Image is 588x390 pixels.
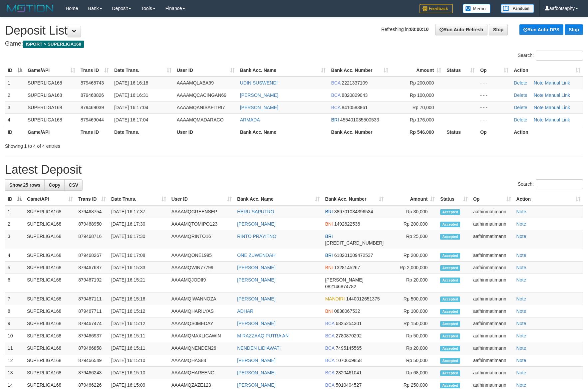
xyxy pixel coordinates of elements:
td: 6 [5,274,24,293]
span: Copy 389701034396534 to clipboard [334,209,373,214]
th: Game/API [25,126,78,138]
td: Rp 50,000 [386,330,438,342]
span: [DATE] 16:17:04 [114,117,148,122]
th: Bank Acc. Number [328,126,391,138]
th: ID [5,126,25,138]
th: Status: activate to sort column ascending [444,64,477,77]
span: Copy 1440012651375 to clipboard [346,296,380,301]
td: Rp 20,000 [386,342,438,354]
td: SUPERLIGA168 [25,113,78,126]
th: Trans ID: activate to sort column ascending [76,193,109,205]
a: [PERSON_NAME] [237,358,275,363]
img: MOTION_logo.png [5,3,56,13]
a: [PERSON_NAME] [237,296,275,301]
td: Rp 20,000 [386,274,438,293]
td: SUPERLIGA168 [24,293,76,305]
td: [DATE] 16:17:08 [109,249,169,262]
td: [DATE] 16:15:10 [109,367,169,379]
th: User ID: activate to sort column ascending [169,193,234,205]
td: SUPERLIGA168 [24,354,76,367]
a: Note [516,234,526,239]
div: Showing 1 to 4 of 4 entries [5,140,240,149]
td: SUPERLIGA168 [24,317,76,330]
td: 879467711 [76,305,109,317]
h4: Game: [5,41,583,47]
td: AAAAMQNENDEN26 [169,342,234,354]
span: Copy 1328145267 to clipboard [334,265,360,270]
span: Accepted [440,333,460,339]
td: Rp 200,000 [386,249,438,262]
a: Stop [565,24,583,35]
a: Delete [514,80,527,86]
td: AAAAMQMAXLIGAWIN [169,330,234,342]
span: Copy 2780870292 to clipboard [336,333,362,338]
td: aafhinmatimann [470,262,514,274]
span: Copy [49,182,60,188]
label: Search: [518,179,583,189]
a: UDIN SUSWENDI [240,80,278,86]
td: 879468754 [76,205,109,218]
a: ARMADA [240,117,260,122]
span: BCA [325,358,334,363]
a: Note [516,277,526,283]
td: SUPERLIGA168 [24,274,76,293]
span: Copy 2221337109 to clipboard [342,80,368,86]
span: BNI [325,221,333,227]
td: Rp 30,000 [386,205,438,218]
img: panduan.png [501,4,534,13]
a: Stop [489,24,508,35]
th: ID: activate to sort column descending [5,64,25,77]
td: aafhinmatimann [470,274,514,293]
th: User ID [174,126,237,138]
a: ADHAR [237,308,253,314]
span: BCA [331,93,340,98]
a: Note [516,308,526,314]
span: 879468826 [81,93,104,98]
td: 879467474 [76,317,109,330]
td: [DATE] 16:15:21 [109,274,169,293]
span: BCA [325,370,334,375]
a: Note [516,253,526,258]
span: Accepted [440,309,460,314]
td: - - - [477,113,511,126]
a: Note [534,105,544,110]
a: Note [516,221,526,227]
th: Op: activate to sort column ascending [470,193,514,205]
span: BRI [325,253,333,258]
a: Note [516,321,526,326]
th: Op [477,126,511,138]
a: Manual Link [545,117,570,122]
span: Copy 6825254301 to clipboard [336,321,362,326]
td: - - - [477,77,511,89]
td: aafhinmatimann [470,293,514,305]
a: Manual Link [545,105,570,110]
span: Copy 7495145565 to clipboard [336,345,362,351]
span: Accepted [440,321,460,327]
td: SUPERLIGA168 [24,262,76,274]
span: BRI [325,209,333,214]
a: [PERSON_NAME] [237,277,275,283]
td: 879468716 [76,230,109,249]
span: Accepted [440,222,460,227]
td: AAAAMQHAREENG [169,367,234,379]
td: aafhinmatimann [470,342,514,354]
span: Copy 618201009472537 to clipboard [334,253,373,258]
span: Accepted [440,234,460,240]
th: Bank Acc. Name [237,126,329,138]
span: Accepted [440,296,460,302]
a: Note [516,382,526,388]
a: Manual Link [545,80,570,86]
a: NENDEN LIDIAWATI [237,345,281,351]
span: Copy 1492622536 to clipboard [334,221,360,227]
span: Copy 696901020130538 to clipboard [325,240,384,246]
span: ISPORT > SUPERLIGA168 [23,41,84,48]
td: SUPERLIGA168 [24,305,76,317]
span: BNI [325,308,333,314]
input: Search: [536,179,583,189]
a: Note [516,358,526,363]
span: BRI [331,117,339,122]
a: Note [534,80,544,86]
a: Copy [44,179,65,191]
td: 9 [5,317,24,330]
span: 879468743 [81,80,104,86]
